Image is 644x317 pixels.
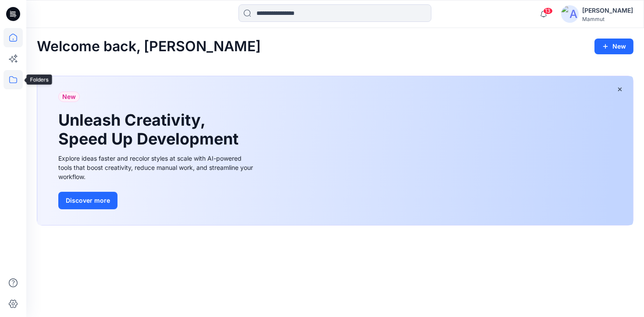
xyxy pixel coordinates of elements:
[58,192,117,209] button: Discover more
[582,5,633,16] div: [PERSON_NAME]
[58,154,256,181] div: Explore ideas faster and recolor styles at scale with AI-powered tools that boost creativity, red...
[582,16,633,22] div: Mammut
[543,7,553,14] span: 13
[561,5,579,23] img: avatar
[37,39,261,55] h2: Welcome back, [PERSON_NAME]
[58,111,242,148] h1: Unleash Creativity, Speed Up Development
[62,92,76,102] span: New
[594,39,633,54] button: New
[58,192,256,209] a: Discover more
